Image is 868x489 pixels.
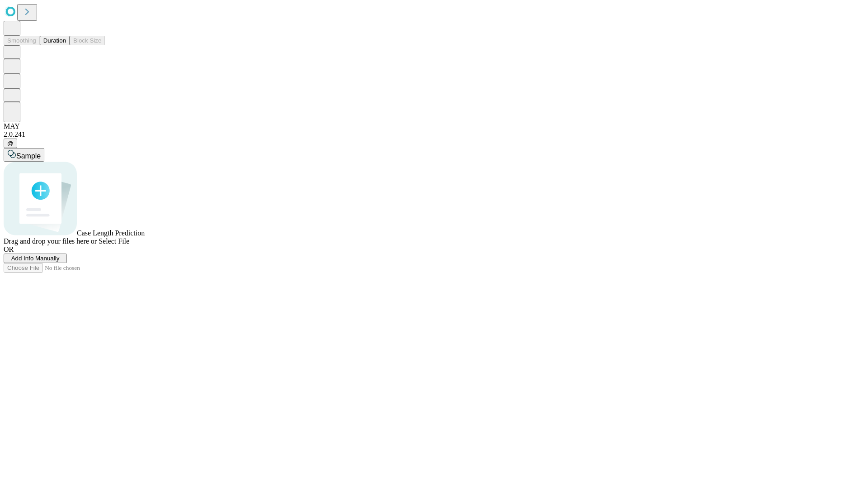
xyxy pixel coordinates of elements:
[4,148,44,162] button: Sample
[99,237,129,245] span: Select File
[4,245,14,253] span: OR
[70,36,105,45] button: Block Size
[7,140,14,147] span: @
[4,237,97,245] span: Drag and drop your files here or
[4,139,17,148] button: @
[4,122,864,130] div: MAY
[16,152,41,160] span: Sample
[4,36,40,45] button: Smoothing
[4,254,67,263] button: Add Info Manually
[4,130,864,139] div: 2.0.241
[40,36,70,45] button: Duration
[11,255,60,262] span: Add Info Manually
[77,229,145,237] span: Case Length Prediction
